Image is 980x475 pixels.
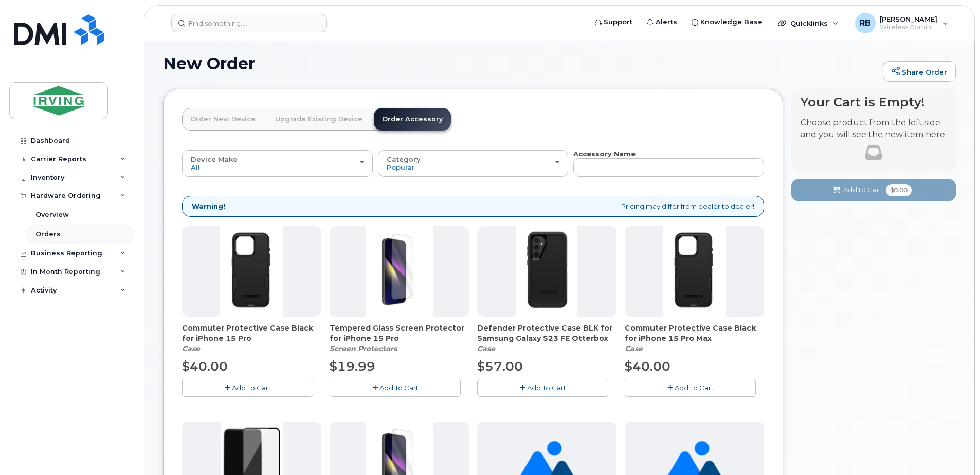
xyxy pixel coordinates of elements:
button: Add To Cart [477,379,608,397]
span: $40.00 [182,359,228,374]
span: Alerts [656,17,677,27]
span: Add To Cart [675,383,714,392]
span: Add to Cart [843,185,882,195]
h1: New Order [163,54,878,72]
span: Defender Protective Case BLK for Samsung Galaxy S23 FE Otterbox [477,323,616,343]
button: Add to Cart $0.00 [791,179,956,200]
input: Find something... [171,14,327,32]
em: Case [625,344,643,353]
button: Add To Cart [182,379,313,397]
div: Defender Protective Case BLK for Samsung Galaxy S23 FE Otterbox [477,323,616,354]
strong: Accessory Name [573,150,636,158]
span: $40.00 [625,359,670,374]
span: Commuter Protective Case Black for iPhone 15 Pro [182,323,321,343]
span: Add To Cart [527,383,566,392]
strong: Warning! [192,202,225,211]
a: Upgrade Existing Device [267,108,371,131]
em: Case [477,344,495,353]
span: Knowledge Base [700,17,763,27]
span: $0.00 [886,184,912,196]
button: Add To Cart [625,379,756,397]
a: Knowledge Base [684,12,770,32]
a: Order New Device [182,108,264,131]
span: Add To Cart [379,383,419,392]
img: MicrosoftTeams-image__13_.png [366,226,433,317]
em: Case [182,344,200,353]
span: Commuter Protective Case Black for iPhone 15 Pro Max [625,323,764,343]
span: Add To Cart [232,383,271,392]
span: $19.99 [330,359,375,374]
button: Device Make All [182,150,373,177]
span: $57.00 [477,359,523,374]
a: Order Accessory [374,108,451,131]
span: Device Make [191,155,238,163]
a: Support [588,12,640,32]
img: MicrosoftTeams-image__10_.png [220,226,283,317]
span: Category [387,155,421,163]
button: Add To Cart [330,379,461,397]
div: Quicklinks [771,13,846,33]
span: Quicklinks [790,19,828,27]
span: Support [604,17,632,27]
div: Commuter Protective Case Black for iPhone 15 Pro Max [625,323,764,354]
div: Tempered Glass Screen Protector for iPhone 15 Pro [330,323,469,354]
span: All [191,163,200,171]
span: Wireless Admin [880,23,937,31]
em: Screen Protectors [330,344,397,353]
img: MicrosoftTeams-image__10_.png [663,226,726,317]
img: image__13_.png [516,226,577,317]
span: Tempered Glass Screen Protector for iPhone 15 Pro [330,323,469,343]
a: Share Order [883,61,956,82]
span: Popular [387,163,415,171]
div: Pricing may differ from dealer to dealer! [182,196,764,217]
span: RB [859,17,871,29]
a: Alerts [640,12,684,32]
button: Category Popular [378,150,569,177]
div: Roberts, Brad [848,13,955,33]
h4: Your Cart is Empty! [801,95,947,109]
span: [PERSON_NAME] [880,15,937,23]
p: Choose product from the left side and you will see the new item here. [801,117,947,141]
div: Commuter Protective Case Black for iPhone 15 Pro [182,323,321,354]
